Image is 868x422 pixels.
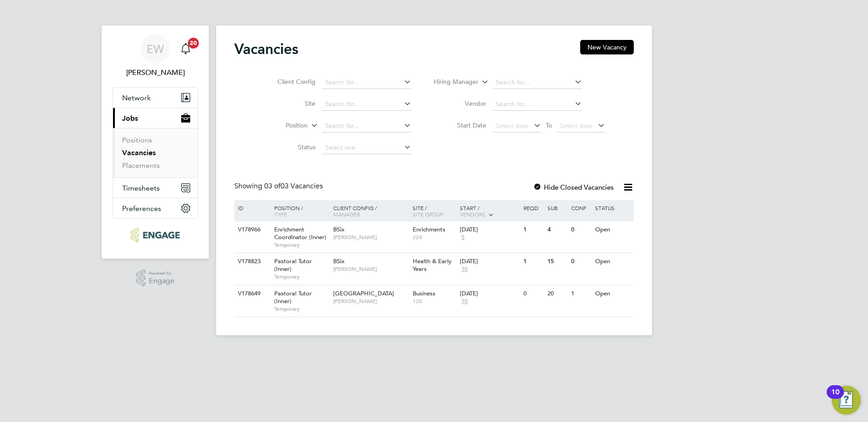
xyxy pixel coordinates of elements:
[521,253,545,270] div: 1
[274,305,329,313] span: Temporary
[234,182,325,191] div: Showing
[410,200,458,222] div: Site /
[460,211,485,218] span: Vendors
[236,200,267,216] div: ID
[493,98,582,111] input: Search for...
[236,285,267,302] div: V178649
[593,221,632,238] div: Open
[264,182,281,191] span: 03 of
[533,183,614,191] label: Hide Closed Vacancies
[322,98,411,111] input: Search for...
[333,226,345,233] span: BSix
[413,211,444,218] span: Site Group
[331,200,410,222] div: Client Config /
[113,178,197,198] button: Timesheets
[545,221,569,238] div: 4
[113,128,197,177] div: Jobs
[460,226,519,234] div: [DATE]
[569,200,592,216] div: Conf
[521,221,545,238] div: 1
[496,122,528,130] span: Select date
[413,290,435,297] span: Business
[593,253,632,270] div: Open
[434,121,486,129] label: Start Date
[545,253,569,270] div: 15
[274,226,326,241] span: Enrichment Coordinator (Inner)
[569,285,592,302] div: 1
[177,34,195,64] a: 20
[122,136,152,144] a: Positions
[122,204,161,213] span: Preferences
[593,285,632,302] div: Open
[274,290,312,305] span: Pastoral Tutor (Inner)
[569,253,592,270] div: 0
[267,200,331,222] div: Position /
[122,161,160,170] a: Placements
[263,99,316,108] label: Site
[333,234,408,241] span: [PERSON_NAME]
[460,298,469,305] span: 10
[333,298,408,305] span: [PERSON_NAME]
[831,392,839,404] div: 10
[460,265,469,273] span: 10
[333,265,408,273] span: [PERSON_NAME]
[113,34,198,78] a: EW[PERSON_NAME]
[545,285,569,302] div: 20
[333,257,345,265] span: BSix
[122,93,151,102] span: Network
[188,38,199,49] span: 20
[113,88,197,108] button: Network
[274,241,329,249] span: Temporary
[460,258,519,265] div: [DATE]
[521,285,545,302] div: 0
[460,234,466,241] span: 5
[413,257,452,273] span: Health & Early Years
[113,67,198,78] span: Emma Wood
[322,120,411,132] input: Search for...
[136,270,175,287] a: Powered byEngage
[234,40,298,58] h2: Vacancies
[274,257,312,273] span: Pastoral Tutor (Inner)
[560,122,592,130] span: Select date
[149,277,174,285] span: Engage
[434,99,486,108] label: Vendor
[236,253,267,270] div: V178823
[413,298,456,305] span: 120
[580,40,634,54] button: New Vacancy
[274,211,287,218] span: Type
[122,184,160,192] span: Timesheets
[113,108,197,128] button: Jobs
[413,226,445,233] span: Enrichments
[256,121,308,130] label: Position
[131,228,179,242] img: ncclondon-logo-retina.png
[102,25,209,259] nav: Main navigation
[113,228,198,242] a: Go to home page
[149,270,174,277] span: Powered by
[322,76,411,89] input: Search for...
[458,200,521,223] div: Start /
[122,148,156,157] a: Vacancies
[545,200,569,216] div: Sub
[263,78,316,86] label: Client Config
[460,290,519,298] div: [DATE]
[147,43,164,55] span: EW
[263,143,316,151] label: Status
[832,386,861,415] button: Open Resource Center, 10 new notifications
[521,200,545,216] div: Reqd
[322,142,411,154] input: Select one
[113,198,197,218] button: Preferences
[274,273,329,280] span: Temporary
[593,200,632,216] div: Status
[122,114,138,123] span: Jobs
[333,211,360,218] span: Manager
[333,290,394,297] span: [GEOGRAPHIC_DATA]
[426,78,478,87] label: Hiring Manager
[264,182,323,191] span: 03 Vacancies
[236,221,267,238] div: V178966
[413,234,456,241] span: 224
[543,119,555,131] span: To
[569,221,592,238] div: 0
[493,76,582,89] input: Search for...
